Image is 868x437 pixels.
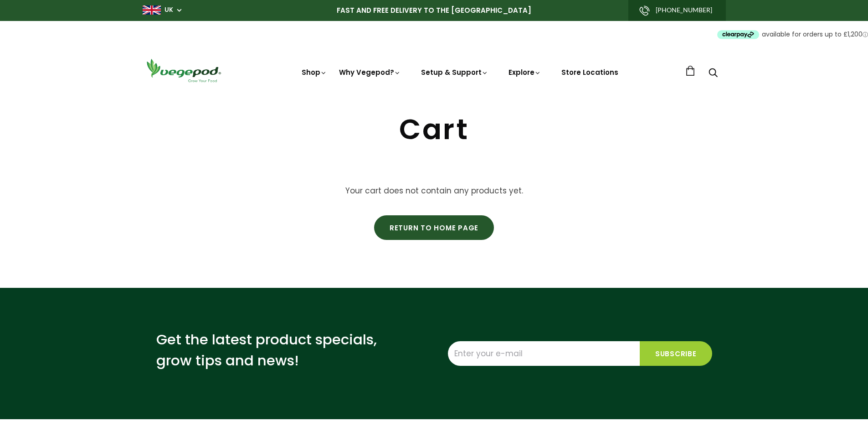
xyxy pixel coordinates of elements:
[448,341,640,366] input: Enter your e-mail
[143,57,225,83] img: Vegepod
[293,162,575,265] div: Your cart does not contain any products yet.
[164,5,173,15] a: UK
[374,215,494,240] a: Return to home page
[339,68,401,77] a: Why Vegepod?
[709,68,718,78] a: Search
[640,341,712,366] input: Subscribe
[302,68,327,77] a: Shop
[143,115,726,144] h1: Cart
[561,68,618,77] a: Store Locations
[143,5,161,15] img: gb_large.png
[421,68,488,77] a: Setup & Support
[508,68,541,77] a: Explore
[156,329,384,371] p: Get the latest product specials, grow tips and news!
